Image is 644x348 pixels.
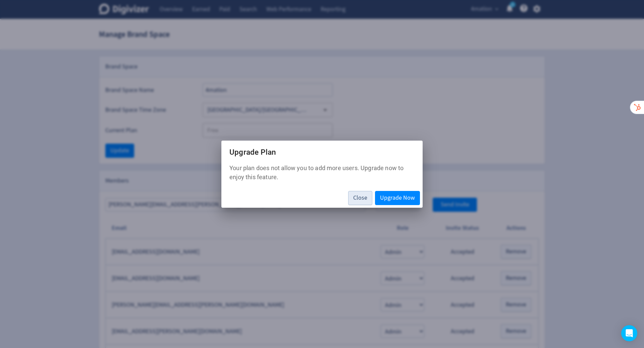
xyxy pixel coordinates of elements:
div: Open Intercom Messenger [621,325,637,341]
h2: Upgrade Plan [221,141,423,163]
button: Close [348,191,372,205]
button: Upgrade Now [375,191,420,205]
p: Your plan does not allow you to add more users. Upgrade now to enjoy this feature. [229,163,415,182]
span: Close [353,195,367,201]
span: Upgrade Now [380,195,415,201]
